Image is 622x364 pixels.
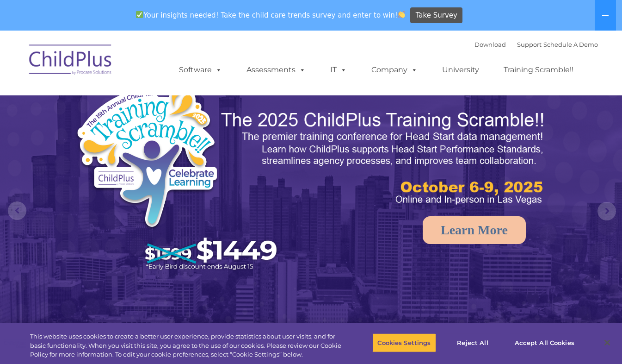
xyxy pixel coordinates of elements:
[543,41,598,48] a: Schedule A Demo
[136,11,143,18] img: ✅
[410,7,462,24] a: Take Survey
[416,7,457,24] span: Take Survey
[170,61,231,79] a: Software
[129,61,157,68] span: Last name
[132,6,409,24] span: Your insights needed! Take the child care trends survey and enter to win!
[129,99,168,106] span: Phone number
[597,333,617,353] button: Close
[321,61,356,79] a: IT
[25,38,117,84] img: ChildPlus by Procare Solutions
[30,332,342,359] div: This website uses cookies to create a better user experience, provide statistics about user visit...
[398,11,405,18] img: 👏
[474,41,506,48] a: Download
[444,333,502,352] button: Reject All
[362,61,427,79] a: Company
[237,61,315,79] a: Assessments
[494,61,583,79] a: Training Scramble!!
[423,216,526,244] a: Learn More
[510,333,579,352] button: Accept All Cookies
[474,41,598,48] font: |
[517,41,542,48] a: Support
[433,61,488,79] a: University
[372,333,436,352] button: Cookies Settings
